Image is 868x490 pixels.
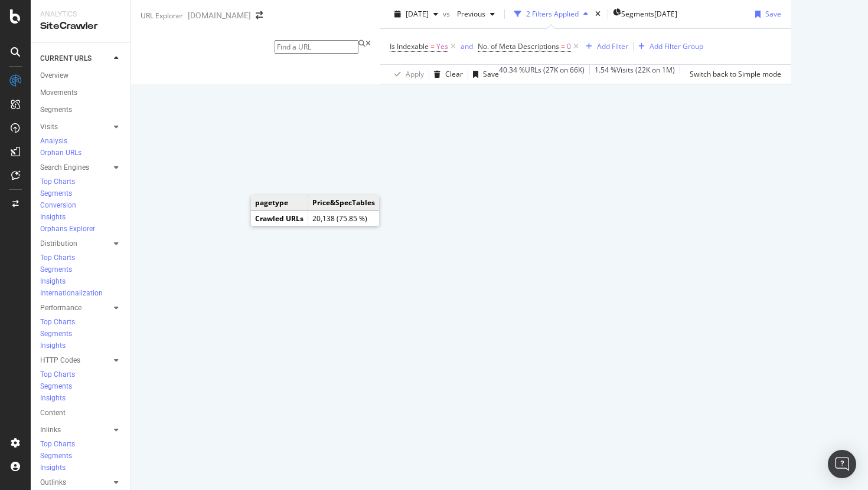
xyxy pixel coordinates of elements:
a: Analysis [40,136,122,147]
div: Save [765,9,781,19]
a: Inlinks [40,424,110,436]
a: Orphan URLs [40,147,122,159]
div: Insights [40,463,66,473]
div: Insights [40,277,66,287]
div: Distribution [40,238,77,250]
span: Is Indexable [390,41,429,51]
div: Segments [40,382,72,392]
button: Apply [390,65,424,84]
a: Insights [40,393,122,405]
a: Segments [40,381,122,393]
button: Save [468,65,499,84]
a: Distribution [40,238,110,250]
a: Conversion [40,200,122,212]
div: Open Intercom Messenger [828,450,856,478]
div: Internationalization [40,288,103,298]
div: Top Charts [40,439,75,449]
div: Insights [40,393,66,403]
button: [DATE] [390,5,443,24]
a: CURRENT URLS [40,52,110,65]
a: Top Charts [40,176,122,188]
button: Add Filter [581,40,628,54]
div: HTTP Codes [40,354,80,367]
span: 0 [567,38,571,55]
a: Visits [40,121,110,133]
a: Insights [40,276,122,288]
a: Insights [40,462,122,474]
a: Orphans Explorer [40,223,122,235]
a: Segments [40,264,122,276]
td: 20,138 (75.85 %) [308,211,380,226]
a: Segments [40,104,122,116]
a: Insights [40,212,122,223]
div: Add Filter [597,41,628,51]
div: Segments [40,189,72,199]
a: Segments [40,188,122,200]
a: Overview [40,70,122,82]
div: Add Filter Group [650,41,703,51]
div: Analytics [40,9,121,19]
div: Performance [40,302,81,314]
div: Orphan URLs [40,148,81,158]
a: Performance [40,302,110,314]
div: URL Explorer [141,11,183,21]
div: [DATE] [654,9,677,19]
span: Yes [436,38,448,55]
div: Visits [40,121,58,133]
div: Top Charts [40,177,75,187]
div: 1.54 % Visits ( 22K on 1M ) [595,65,675,84]
div: Segments [40,104,72,116]
div: [DOMAIN_NAME] [188,9,251,21]
button: Add Filter Group [634,40,703,54]
div: CURRENT URLS [40,52,92,65]
div: Top Charts [40,370,75,380]
div: Switch back to Simple mode [690,69,781,79]
a: Content [40,407,122,419]
div: Overview [40,70,68,82]
div: Segments [40,451,72,461]
a: Segments [40,450,122,462]
a: Insights [40,340,122,352]
div: arrow-right-arrow-left [256,11,263,19]
div: 40.34 % URLs ( 27K on 66K ) [499,65,585,84]
td: pagetype [251,195,308,211]
a: Top Charts [40,317,122,328]
div: Inlinks [40,424,61,436]
span: vs [443,9,452,19]
div: Content [40,407,66,419]
a: Search Engines [40,162,110,174]
button: and [461,41,473,52]
div: times [593,8,603,20]
a: Movements [40,87,122,99]
button: Segments[DATE] [613,5,677,24]
button: Switch back to Simple mode [685,65,781,84]
div: SiteCrawler [40,19,121,33]
div: Outlinks [40,476,66,489]
a: Outlinks [40,476,110,489]
div: Orphans Explorer [40,224,95,234]
button: 2 Filters Applied [510,5,593,24]
div: Segments [40,329,72,339]
div: Save [483,69,499,79]
div: Apply [406,69,424,79]
div: Movements [40,87,77,99]
input: Find a URL [275,40,358,54]
span: No. of Meta Descriptions [478,41,559,51]
div: Analysis [40,136,67,146]
div: and [461,41,473,51]
a: Segments [40,328,122,340]
span: = [561,41,565,51]
div: Search Engines [40,162,89,174]
button: Clear [429,65,463,84]
div: Insights [40,212,66,222]
div: Clear [445,69,463,79]
a: Top Charts [40,439,122,450]
div: Top Charts [40,317,75,327]
button: Previous [452,5,500,24]
a: HTTP Codes [40,354,110,367]
span: = [430,41,435,51]
a: Internationalization [40,288,115,300]
div: Insights [40,341,66,351]
div: Segments [40,265,72,275]
td: Price&SpecTables [308,195,380,211]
